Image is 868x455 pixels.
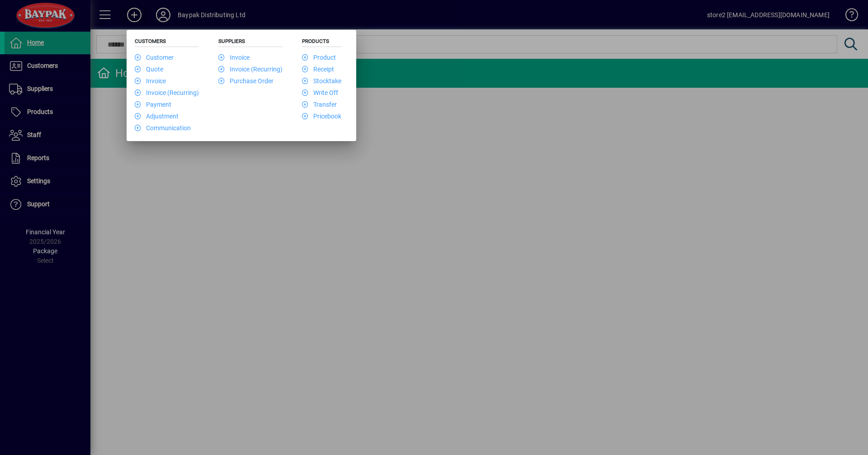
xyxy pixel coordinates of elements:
h5: Customers [135,38,199,47]
a: Quote [135,66,163,73]
a: Communication [135,124,191,132]
a: Invoice (Recurring) [218,66,283,73]
a: Invoice [135,77,166,85]
a: Pricebook [302,113,341,120]
a: Adjustment [135,113,179,120]
a: Stocktake [302,77,341,85]
a: Transfer [302,101,337,108]
a: Purchase Order [218,77,274,85]
h5: Suppliers [218,38,283,47]
a: Write Off [302,89,338,96]
a: Invoice [218,54,250,61]
h5: Products [302,38,341,47]
a: Product [302,54,336,61]
a: Invoice (Recurring) [135,89,199,96]
a: Customer [135,54,174,61]
a: Receipt [302,66,334,73]
a: Payment [135,101,171,108]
